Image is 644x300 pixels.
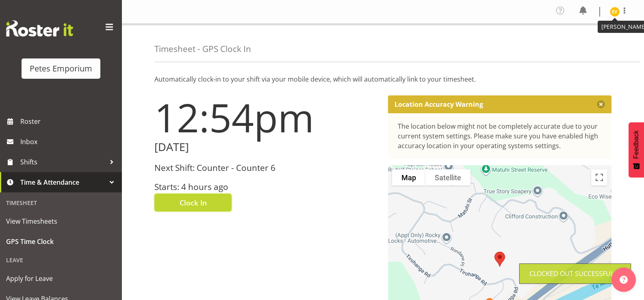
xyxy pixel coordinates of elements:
[425,169,471,186] button: Show satellite imagery
[398,121,602,151] div: The location below might not be completely accurate due to your current system settings. Please m...
[2,252,120,268] div: Leave
[629,122,644,177] button: Feedback - Show survey
[597,100,605,108] button: Close message
[2,194,120,211] div: Timesheet
[154,163,378,173] h3: Next Shift: Counter - Counter 6
[154,74,611,84] p: Automatically clock-in to your shift via your mobile device, which will automatically link to you...
[20,115,118,127] span: Roster
[392,169,425,186] button: Show street map
[610,7,620,17] img: eva-vailini10223.jpg
[620,276,628,284] img: help-xxl-2.png
[6,20,73,37] img: Rosterit website logo
[154,95,378,139] h1: 12:54pm
[6,215,116,227] span: View Timesheets
[591,169,607,186] button: Toggle fullscreen view
[529,269,621,278] div: Clocked out Successfully
[20,156,106,168] span: Shifts
[154,194,232,212] button: Clock In
[20,136,118,148] span: Inbox
[2,268,120,289] a: Apply for Leave
[6,272,116,285] span: Apply for Leave
[154,44,251,54] h4: Timesheet - GPS Clock In
[2,211,120,231] a: View Timesheets
[2,231,120,252] a: GPS Time Clock
[395,100,483,108] p: Location Accuracy Warning
[180,197,207,208] span: Clock In
[154,182,378,192] h3: Starts: 4 hours ago
[6,235,116,248] span: GPS Time Clock
[30,63,92,75] div: Petes Emporium
[20,176,106,188] span: Time & Attendance
[633,130,640,159] span: Feedback
[154,141,378,153] h2: [DATE]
